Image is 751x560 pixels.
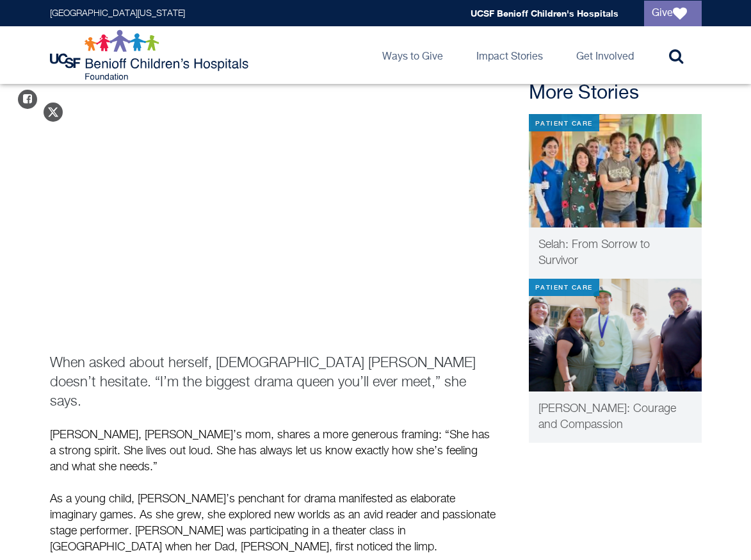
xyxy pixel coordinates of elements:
[529,82,702,105] h2: More Stories
[529,279,599,296] div: Patient Care
[529,114,702,227] img: IMG_0496.jpg
[529,114,702,279] a: Patient Care Selah: From Sorrow to Survivor
[50,354,498,411] p: When asked about herself, [DEMOGRAPHIC_DATA] [PERSON_NAME] doesn’t hesitate. “I’m the biggest dra...
[471,8,618,19] a: UCSF Benioff Children's Hospitals
[538,403,676,431] span: [PERSON_NAME]: Courage and Compassion
[529,114,599,131] div: Patient Care
[50,9,185,18] a: [GEOGRAPHIC_DATA][US_STATE]
[466,26,553,84] a: Impact Stories
[644,1,702,26] a: Give
[529,279,702,392] img: Jesse and his family
[566,26,644,84] a: Get Involved
[372,26,453,84] a: Ways to Give
[50,491,498,556] p: As a young child, [PERSON_NAME]’s penchant for drama manifested as elaborate imaginary games. As ...
[529,279,702,443] a: Patient Care Jesse and his family [PERSON_NAME]: Courage and Compassion
[538,239,650,267] span: Selah: From Sorrow to Survivor
[50,427,498,475] p: [PERSON_NAME], [PERSON_NAME]’s mom, shares a more generous framing: “She has a strong spirit. She...
[50,29,252,81] img: Logo for UCSF Benioff Children's Hospitals Foundation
